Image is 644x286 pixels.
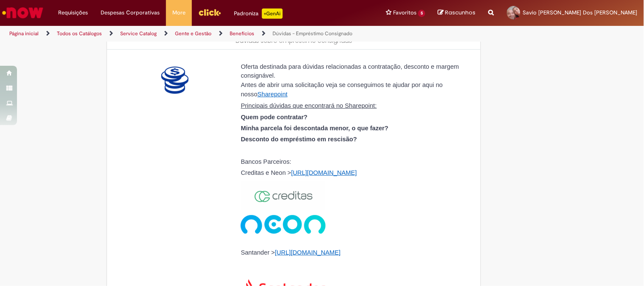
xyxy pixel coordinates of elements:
[273,30,352,37] a: Dúvidas - Empréstimo Consignado
[438,9,476,17] a: Rascunhos
[241,81,443,98] span: Antes de abrir uma solicitação veja se conseguimos te ajudar por aqui no nosso
[230,30,254,37] a: Benefícios
[175,30,211,37] a: Gente e Gestão
[198,6,221,19] img: click_logo_yellow_360x200.png
[1,4,45,21] img: ServiceNow
[234,8,283,19] div: Padroniza
[258,91,288,98] span: Sharepoint
[120,30,157,37] a: Service Catalog
[172,8,186,17] span: More
[6,26,423,42] ul: Trilhas de página
[393,8,416,17] span: Favoritos
[241,170,466,177] p: Creditas e Neon >
[241,63,459,79] span: Oferta destinada para dúvidas relacionadas a contratação, desconto e margem consignável.
[161,67,188,94] img: Dúvidas - Empréstimo Consignado
[445,8,476,17] span: Rascunhos
[241,102,377,109] span: Principais dúvidas que encontrará no Sharepoint:
[262,8,283,19] p: +GenAi
[241,114,307,121] strong: Quem pode contratar?
[523,9,638,16] span: Savio [PERSON_NAME] Dos [PERSON_NAME]
[58,8,88,17] span: Requisições
[101,8,160,17] span: Despesas Corporativas
[241,125,388,132] strong: Minha parcela foi descontada menor, o que fazer?
[57,30,102,37] a: Todos os Catálogos
[241,136,357,143] strong: Desconto do empréstimo em rescisão?
[9,30,39,37] a: Página inicial
[275,249,341,256] a: [URL][DOMAIN_NAME]
[258,90,288,98] a: Sharepoint
[241,159,466,165] p: Bancos Parceiros:
[291,169,357,176] a: [URL][DOMAIN_NAME]
[418,10,425,17] span: 5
